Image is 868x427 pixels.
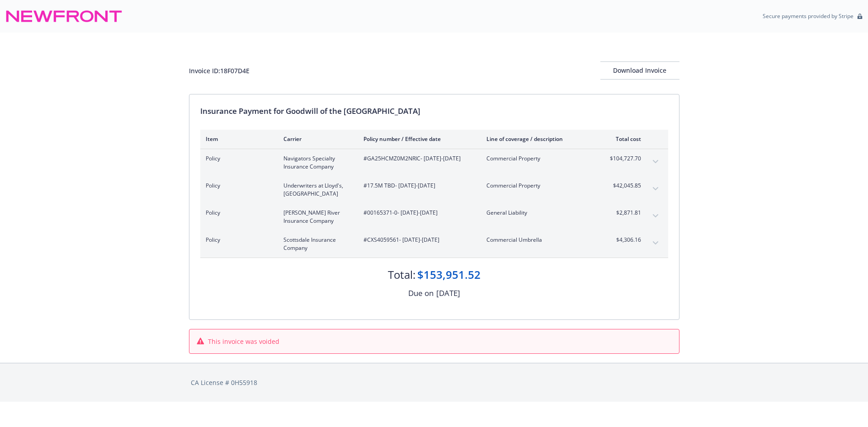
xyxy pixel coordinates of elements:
[363,209,472,217] span: #00165371-0 - [DATE]-[DATE]
[486,135,593,143] div: Line of coverage / description
[388,267,415,282] div: Total:
[283,155,349,171] span: Navigators Specialty Insurance Company
[206,236,269,244] span: Policy
[283,236,349,252] span: Scottsdale Insurance Company
[607,135,641,143] div: Total cost
[436,287,460,299] div: [DATE]
[648,155,663,169] button: expand content
[486,209,593,217] span: General Liability
[363,236,472,244] span: #CXS4059561 - [DATE]-[DATE]
[283,135,349,143] div: Carrier
[648,182,663,196] button: expand content
[191,378,678,387] div: CA License # 0H55918
[486,236,593,244] span: Commercial Umbrella
[189,66,250,75] div: Invoice ID: 18F07D4E
[206,182,269,190] span: Policy
[283,209,349,225] span: [PERSON_NAME] River Insurance Company
[486,182,593,190] span: Commercial Property
[206,209,269,217] span: Policy
[283,182,349,198] span: Underwriters at Lloyd's, [GEOGRAPHIC_DATA]
[363,182,472,190] span: #17.5M TBD - [DATE]-[DATE]
[600,61,679,80] button: Download Invoice
[607,155,641,163] span: $104,727.70
[363,155,472,163] span: #GA25HCMZ0M2NRIC - [DATE]-[DATE]
[200,105,668,117] div: Insurance Payment for Goodwill of the [GEOGRAPHIC_DATA]
[206,135,269,143] div: Item
[200,176,668,203] div: PolicyUnderwriters at Lloyd's, [GEOGRAPHIC_DATA]#17.5M TBD- [DATE]-[DATE]Commercial Property$42,0...
[648,236,663,250] button: expand content
[417,267,481,282] div: $153,951.52
[206,155,269,163] span: Policy
[408,287,434,299] div: Due on
[363,135,472,143] div: Policy number / Effective date
[648,209,663,223] button: expand content
[200,149,668,176] div: PolicyNavigators Specialty Insurance Company#GA25HCMZ0M2NRIC- [DATE]-[DATE]Commercial Property$10...
[607,209,641,217] span: $2,871.81
[607,182,641,190] span: $42,045.85
[763,12,854,20] p: Secure payments provided by Stripe
[200,230,668,258] div: PolicyScottsdale Insurance Company#CXS4059561- [DATE]-[DATE]Commercial Umbrella$4,306.16expand co...
[200,203,668,230] div: Policy[PERSON_NAME] River Insurance Company#00165371-0- [DATE]-[DATE]General Liability$2,871.81ex...
[600,62,679,79] div: Download Invoice
[486,155,593,163] span: Commercial Property
[208,337,279,346] span: This invoice was voided
[607,236,641,244] span: $4,306.16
